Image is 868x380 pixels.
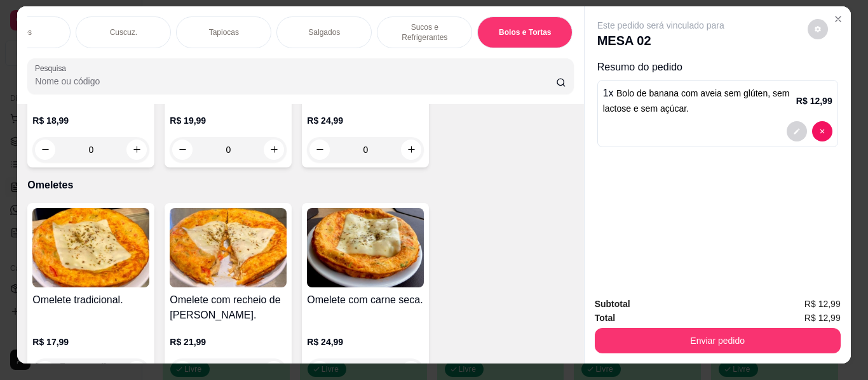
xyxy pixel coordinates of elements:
[804,297,841,311] span: R$ 12,99
[401,140,421,160] button: increase-product-quantity
[27,178,573,193] p: Omeletes
[35,63,71,74] label: Pesquisa
[597,19,724,32] p: Este pedido será vinculado para
[35,75,556,88] input: Pesquisa
[804,311,841,325] span: R$ 12,99
[309,140,330,160] button: decrease-product-quantity
[307,208,424,287] img: product-image
[597,60,838,75] p: Resumo do pedido
[307,292,424,308] h4: Omelete com carne seca.
[812,121,832,141] button: decrease-product-quantity
[307,336,424,348] p: R$ 24,99
[308,27,340,37] p: Salgados
[170,208,287,287] img: product-image
[170,336,287,348] p: R$ 21,99
[126,140,147,160] button: increase-product-quantity
[595,328,841,353] button: Enviar pedido
[32,336,149,348] p: R$ 17,99
[603,88,790,114] span: Bolo de banana com aveia sem glúten, sem lactose e sem açúcar.
[32,114,149,127] p: R$ 18,99
[35,140,55,160] button: decrease-product-quantity
[787,121,807,141] button: decrease-product-quantity
[32,292,149,308] h4: Omelete tradicional.
[170,292,287,323] h4: Omelete com recheio de [PERSON_NAME].
[595,313,615,323] strong: Total
[603,86,796,116] p: 1 x
[597,32,724,49] p: MESA 02
[209,27,239,37] p: Tapiocas
[170,114,287,127] p: R$ 19,99
[595,299,630,309] strong: Subtotal
[388,22,461,43] p: Sucos e Refrigerantes
[172,140,193,160] button: decrease-product-quantity
[32,208,149,287] img: product-image
[796,95,832,107] p: R$ 12,99
[307,114,424,127] p: R$ 24,99
[828,9,848,29] button: Close
[499,27,551,37] p: Bolos e Tortas
[264,140,284,160] button: increase-product-quantity
[110,27,137,37] p: Cuscuz.
[808,19,828,39] button: decrease-product-quantity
